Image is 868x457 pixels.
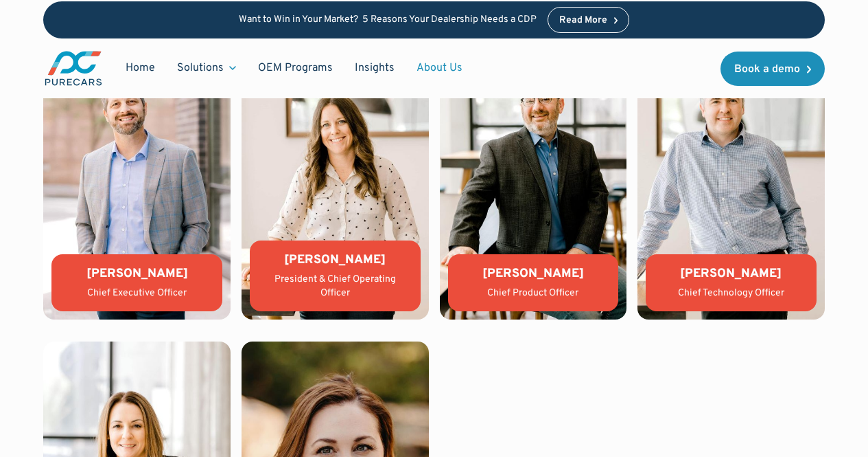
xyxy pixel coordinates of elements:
a: main [43,49,104,87]
div: President & Chief Operating Officer [261,273,410,300]
a: Insights [344,55,406,81]
div: Solutions [177,60,224,76]
a: Home [115,55,166,81]
img: Matthew Groner [440,38,627,320]
a: Read More [548,7,630,33]
div: Chief Technology Officer [657,287,806,300]
div: [PERSON_NAME] [459,265,608,282]
div: [PERSON_NAME] [62,265,211,282]
a: About Us [406,55,473,81]
img: purecars logo [43,49,104,87]
div: Book a demo [734,63,800,74]
img: Lauren Donalson [242,38,429,320]
div: Chief Product Officer [459,287,608,300]
a: Book a demo [720,51,825,85]
a: OEM Programs [247,55,344,81]
p: Want to Win in Your Market? 5 Reasons Your Dealership Needs a CDP [239,14,537,26]
div: [PERSON_NAME] [657,265,806,282]
img: Tony Compton [637,38,825,320]
div: [PERSON_NAME] [261,252,410,269]
img: Aaron Sheeks [43,38,231,320]
div: Solutions [166,55,247,81]
div: Chief Executive Officer [62,287,211,300]
div: Read More [559,16,607,25]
